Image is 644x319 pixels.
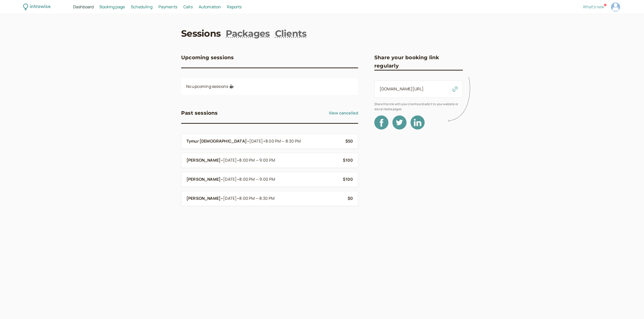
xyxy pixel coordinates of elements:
[619,295,644,319] iframe: Chat Widget
[186,195,221,202] b: [PERSON_NAME]
[186,176,221,183] b: [PERSON_NAME]
[100,4,125,10] span: Booking page
[329,109,358,117] a: View cancelled
[181,109,218,117] h3: Past sessions
[227,4,242,10] span: Reports
[247,138,249,145] span: •
[263,138,265,144] span: •
[343,157,353,163] b: $100
[23,3,51,11] a: introwise
[237,176,239,182] span: •
[345,138,353,144] b: $50
[239,196,274,201] span: 8:00 PM — 8:30 PM
[181,78,358,95] div: No upcoming sessions
[30,3,50,11] div: introwise
[131,4,152,10] a: Scheduling
[223,157,275,164] span: [DATE]
[186,138,341,145] a: Tymur [DEMOGRAPHIC_DATA]•[DATE]•8:00 PM — 8:30 PM
[73,4,94,10] span: Dashboard
[199,4,221,10] span: Automation
[100,4,125,10] a: Booking page
[221,176,223,183] span: •
[73,4,94,10] a: Dashboard
[181,53,234,61] h3: Upcoming sessions
[237,157,239,163] span: •
[583,5,604,9] button: What's new
[131,4,152,10] span: Scheduling
[221,195,223,202] span: •
[158,4,177,10] a: Payments
[237,196,239,201] span: •
[181,27,221,40] a: Sessions
[348,196,353,201] b: $0
[239,176,275,182] span: 8:00 PM — 9:00 PM
[186,195,344,202] a: [PERSON_NAME]•[DATE]•8:00 PM — 8:30 PM
[249,138,301,145] span: [DATE]
[221,157,223,164] span: •
[223,176,275,183] span: [DATE]
[186,157,221,164] b: [PERSON_NAME]
[158,4,177,10] span: Payments
[374,53,463,70] h3: Share your booking link regularly
[186,138,247,145] b: Tymur [DEMOGRAPHIC_DATA]
[183,4,193,10] span: Calls
[239,157,275,163] span: 8:00 PM — 9:00 PM
[380,86,424,92] a: [DOMAIN_NAME][URL]
[610,2,621,12] a: Account
[186,157,339,164] a: [PERSON_NAME]•[DATE]•8:00 PM — 9:00 PM
[199,4,221,10] a: Automation
[226,27,270,40] a: Packages
[343,176,353,182] b: $100
[186,176,339,183] a: [PERSON_NAME]•[DATE]•8:00 PM — 9:00 PM
[374,102,463,111] span: Share this link with your clients and add it to your website or social media pages
[275,27,307,40] a: Clients
[227,4,242,10] a: Reports
[223,195,274,202] span: [DATE]
[183,4,193,10] a: Calls
[583,4,604,10] span: What's new
[265,138,301,144] span: 8:00 PM — 8:30 PM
